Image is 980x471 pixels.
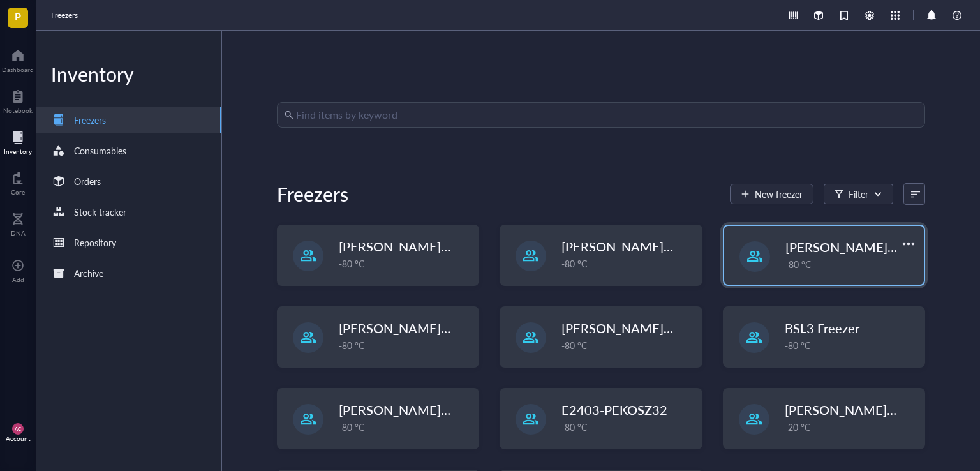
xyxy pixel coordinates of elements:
[3,86,33,114] a: Notebook
[11,229,26,237] div: DNA
[561,319,833,337] span: [PERSON_NAME]-E2300-[PERSON_NAME]-31
[339,338,471,352] div: -80 °C
[36,260,221,286] a: Archive
[74,174,101,188] div: Orders
[15,8,21,24] span: P
[339,401,496,419] span: [PERSON_NAME]-2105-06
[561,401,667,419] span: E2403-PEKOSZ32
[3,107,33,114] div: Notebook
[339,420,471,434] div: -80 °C
[11,209,26,237] a: DNA
[730,184,813,204] button: New freezer
[785,338,917,352] div: -80 °C
[339,237,509,255] span: [PERSON_NAME]-W2105-13
[36,168,221,194] a: Orders
[785,420,917,434] div: -20 °C
[36,61,221,87] div: Inventory
[15,426,22,431] span: AC
[4,127,32,155] a: Inventory
[36,230,221,255] a: Repository
[785,319,859,337] span: BSL3 Freezer
[785,401,955,419] span: [PERSON_NAME]-W2105-09
[12,276,24,283] div: Add
[755,189,803,199] span: New freezer
[74,205,126,219] div: Stock tracker
[849,187,868,201] div: Filter
[785,257,916,271] div: -80 °C
[561,420,694,434] div: -80 °C
[339,257,471,271] div: -80 °C
[561,257,694,271] div: -80 °C
[51,9,80,22] a: Freezers
[785,238,950,256] span: [PERSON_NAME]-E2403-05
[36,107,221,133] a: Freezers
[277,181,348,207] div: Freezers
[74,113,106,127] div: Freezers
[36,199,221,225] a: Stock tracker
[11,188,25,196] div: Core
[6,435,31,442] div: Account
[561,237,732,255] span: [PERSON_NAME]-W2105-07
[4,147,32,155] div: Inventory
[2,66,34,73] div: Dashboard
[561,338,694,352] div: -80 °C
[36,138,221,163] a: Consumables
[11,168,25,196] a: Core
[2,45,34,73] a: Dashboard
[339,319,509,337] span: [PERSON_NAME]-W2105-14
[74,266,103,280] div: Archive
[74,144,126,158] div: Consumables
[74,235,116,250] div: Repository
